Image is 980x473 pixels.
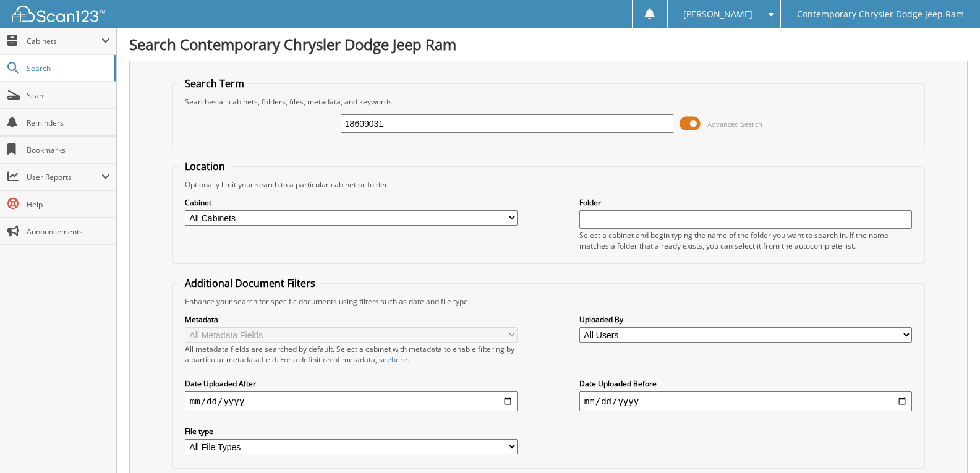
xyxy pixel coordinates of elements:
[185,314,518,325] label: Metadata
[185,378,518,389] label: Date Uploaded After
[579,391,912,411] input: end
[391,354,407,365] a: here
[12,6,105,22] img: scan123-logo-white.svg
[707,119,762,129] span: Advanced Search
[179,276,322,290] legend: Additional Document Filters
[27,172,101,182] span: User Reports
[579,230,912,251] div: Select a cabinet and begin typing the name of the folder you want to search in. If the name match...
[579,378,912,389] label: Date Uploaded Before
[179,77,250,90] legend: Search Term
[918,414,980,473] iframe: Chat Widget
[185,344,518,365] div: All metadata fields are searched by default. Select a cabinet with metadata to enable filtering b...
[185,391,518,411] input: start
[27,36,101,46] span: Cabinets
[27,199,110,210] span: Help
[27,226,110,237] span: Announcements
[683,11,752,18] span: [PERSON_NAME]
[27,63,108,74] span: Search
[185,426,518,437] label: File type
[27,90,110,101] span: Scan
[27,145,110,155] span: Bookmarks
[179,96,918,107] div: Searches all cabinets, folders, files, metadata, and keywords
[129,34,968,54] h1: Search Contemporary Chrysler Dodge Jeep Ram
[179,179,918,190] div: Optionally limit your search to a particular cabinet or folder
[179,296,918,307] div: Enhance your search for specific documents using filters such as date and file type.
[797,11,964,18] span: Contemporary Chrysler Dodge Jeep Ram
[579,197,912,208] label: Folder
[27,117,110,128] span: Reminders
[179,160,231,173] legend: Location
[185,197,518,208] label: Cabinet
[579,314,912,325] label: Uploaded By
